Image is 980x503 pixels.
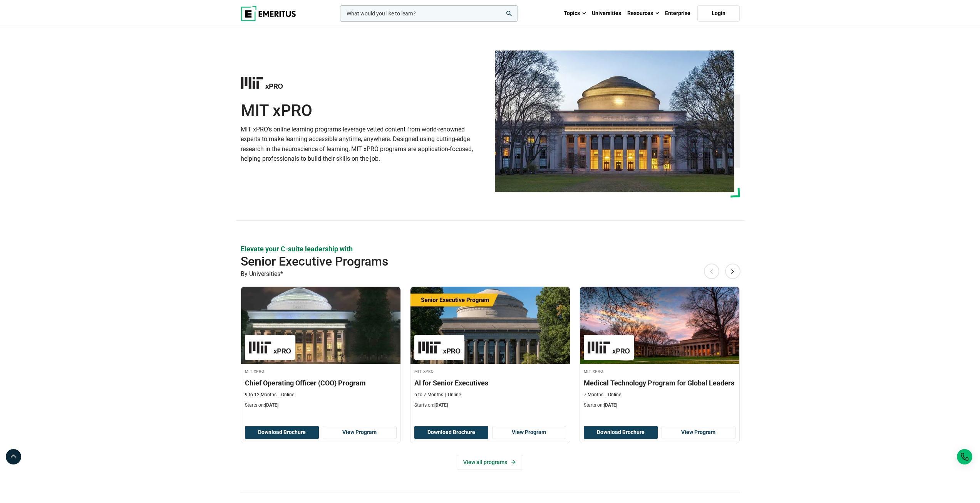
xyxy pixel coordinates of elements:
[278,392,294,398] p: Online
[584,378,735,388] h3: Medical Technology Program for Global Leaders
[410,287,570,412] a: AI and Machine Learning Course by MIT xPRO - October 16, 2025 MIT xPRO MIT xPRO AI for Senior Exe...
[584,402,735,409] p: Starts on:
[241,287,400,412] a: Leadership Course by MIT xPRO - September 23, 2025 MIT xPRO MIT xPRO Chief Operating Officer (COO...
[605,392,621,398] p: Online
[580,287,739,412] a: Healthcare Course by MIT xPRO - December 8, 2025 MIT xPRO MIT xPRO Medical Technology Program for...
[241,269,740,279] p: By Universities*
[414,402,566,409] p: Starts on:
[584,426,658,439] button: Download Brochure
[495,50,734,192] img: MIT xPRO
[414,368,566,374] h4: MIT xPRO
[245,368,397,374] h4: MIT xPRO
[662,426,735,439] a: View Program
[604,402,617,408] span: [DATE]
[434,402,448,408] span: [DATE]
[245,426,319,439] button: Download Brochure
[249,339,291,356] img: MIT xPRO
[241,244,740,254] p: Elevate your C-suite leadership with
[588,339,630,356] img: MIT xPRO
[241,101,486,120] h1: MIT xPRO
[245,402,397,409] p: Starts on:
[414,426,488,439] button: Download Brochure
[492,426,566,439] a: View Program
[445,392,461,398] p: Online
[725,264,740,279] button: Next
[241,254,690,269] h2: Senior Executive Programs
[704,264,719,279] button: Previous
[584,392,603,398] p: 7 Months
[414,392,443,398] p: 6 to 7 Months
[584,368,735,374] h4: MIT xPRO
[265,402,278,408] span: [DATE]
[241,124,486,164] p: MIT xPRO’s online learning programs leverage vetted content from world-renowned experts to make l...
[323,426,397,439] a: View Program
[410,287,570,364] img: AI for Senior Executives | Online AI and Machine Learning Course
[697,5,740,22] a: Login
[241,74,283,91] img: MIT xPRO
[457,455,523,469] a: View all programs
[241,287,400,364] img: Chief Operating Officer (COO) Program | Online Leadership Course
[414,378,566,388] h3: AI for Senior Executives
[418,339,461,356] img: MIT xPRO
[245,392,276,398] p: 9 to 12 Months
[245,378,397,388] h3: Chief Operating Officer (COO) Program
[580,287,739,364] img: Medical Technology Program for Global Leaders | Online Healthcare Course
[340,5,518,22] input: woocommerce-product-search-field-0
